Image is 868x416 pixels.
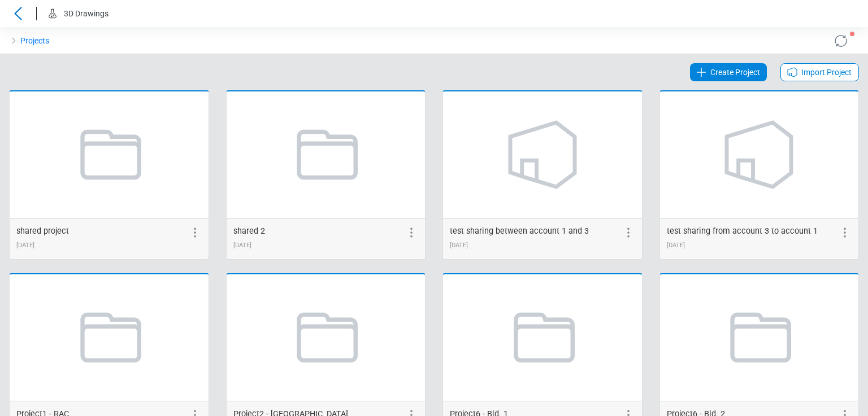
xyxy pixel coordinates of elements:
span: 03/14/2025 14:41:52 [667,242,685,249]
div: shared 2 [233,225,265,238]
span: shared 2 [233,226,265,236]
span: test sharing from account 3 to account 1 [667,226,818,236]
span: 3D Drawings [64,9,108,18]
div: test sharing from account 3 to account 1 [667,225,818,238]
div: test sharing between account 1 and 3 [450,225,589,238]
span: 01/17/2025 14:15:58 [233,242,251,249]
span: shared project [16,226,69,236]
span: 03/14/2025 14:39:22 [450,242,468,249]
span: test sharing between account 1 and 3 [450,226,589,236]
a: Projects [20,34,49,47]
span: 01/17/2025 13:42:11 [16,242,34,249]
span: Import Project [801,65,852,79]
a: Create Project [690,63,767,81]
div: shared project [16,225,69,238]
span: Create Project [710,65,760,79]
